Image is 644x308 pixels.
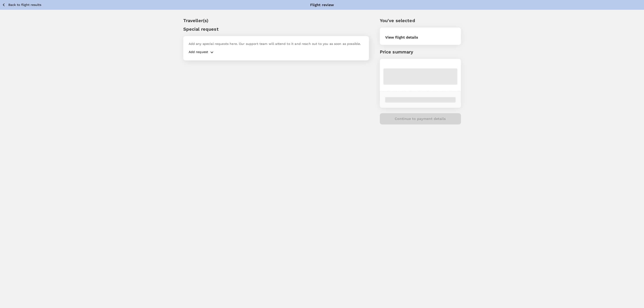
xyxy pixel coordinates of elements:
p: Back to flight results [8,2,41,7]
p: Add request [189,50,208,55]
p: Traveller(s) [183,17,369,24]
p: Special request [183,26,369,32]
button: Back to flight results [2,2,41,8]
p: Add any special requests here. Our support team will attend to it and reach out to you as soon as... [189,41,364,46]
p: You've selected [380,17,461,24]
button: View flight details [385,35,418,39]
p: Flight review [310,2,334,8]
p: Price summary [380,48,461,55]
